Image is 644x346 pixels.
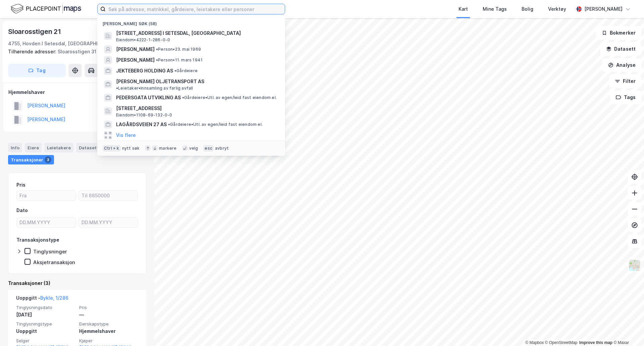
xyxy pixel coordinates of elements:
[116,67,173,75] span: JEKTEBERG HOLDING AS
[203,145,214,152] div: esc
[174,68,198,73] span: Gårdeiere
[44,143,73,152] div: Leietakere
[97,16,285,28] div: [PERSON_NAME] søk (58)
[116,131,136,139] button: Vis flere
[156,47,201,52] span: Person • 23. mai 1969
[545,340,578,345] a: OpenStreetMap
[79,321,138,327] span: Eierskapstype
[182,95,184,100] span: •
[106,4,285,14] input: Søk på adresse, matrikkel, gårdeiere, leietakere eller personer
[79,327,138,335] div: Hjemmelshaver
[25,143,42,152] div: Eiere
[116,37,170,43] span: Eiendom • 4222-1-286-0-0
[116,94,181,102] span: PEDERSGATA UTVIKLING AS
[40,295,68,301] a: Bykle, 1/286
[8,49,58,54] span: Tilhørende adresser:
[116,29,277,37] span: [STREET_ADDRESS] I SETESDAL, [GEOGRAPHIC_DATA]
[116,78,204,86] span: [PERSON_NAME] OLJETRANSPORT AS
[174,68,176,73] span: •
[215,146,229,151] div: avbryt
[103,145,121,152] div: Ctrl + k
[159,146,176,151] div: markere
[579,340,612,345] a: Improve this map
[156,57,203,63] span: Person • 11. mars 1941
[116,120,167,129] span: LAGÅRDSVEIEN 27 AS
[548,5,566,13] div: Verktøy
[189,146,198,151] div: velg
[79,338,138,344] span: Kjøper
[16,305,75,310] span: Tinglysningsdato
[116,45,155,53] span: [PERSON_NAME]
[156,47,158,52] span: •
[79,217,138,228] input: DD.MM.YYYY
[584,5,623,13] div: [PERSON_NAME]
[8,48,141,56] div: Sloarosstigen 31
[483,5,507,13] div: Mine Tags
[610,314,644,346] div: Kontrollprogram for chat
[17,191,75,201] input: Fra
[116,86,193,91] span: Leietaker • Innsamling av farlig avfall
[16,327,75,335] div: Uoppgitt
[16,181,25,189] div: Pris
[17,217,75,228] input: DD.MM.YYYY
[8,279,146,287] div: Transaksjoner (3)
[16,236,59,244] div: Transaksjonstype
[168,122,263,127] span: Gårdeiere • Utl. av egen/leid fast eiendom el.
[182,95,277,100] span: Gårdeiere • Utl. av egen/leid fast eiendom el.
[525,340,544,345] a: Mapbox
[79,311,138,319] div: —
[116,104,277,112] span: [STREET_ADDRESS]
[76,143,101,152] div: Datasett
[8,26,62,37] div: Sloarosstigen 21
[33,248,67,255] div: Tinglysninger
[8,40,117,48] div: 4755, Hovden I Setesdal, [GEOGRAPHIC_DATA]
[79,305,138,310] span: Pris
[79,191,138,201] input: Til 6650000
[116,112,172,118] span: Eiendom • 1108-69-132-0-0
[596,26,641,40] button: Bokmerker
[45,156,51,163] div: 3
[8,64,66,77] button: Tag
[16,294,68,305] div: Uoppgitt -
[11,3,81,15] img: logo.f888ab2527a4732fd821a326f86c7f29.svg
[459,5,468,13] div: Kart
[116,86,118,91] span: •
[610,91,641,104] button: Tags
[33,259,75,265] div: Aksjetransaksjon
[16,206,28,214] div: Dato
[522,5,533,13] div: Bolig
[610,314,644,346] iframe: Chat Widget
[602,58,641,72] button: Analyse
[8,88,146,96] div: Hjemmelshaver
[8,143,22,152] div: Info
[168,122,170,127] span: •
[8,155,54,164] div: Transaksjoner
[16,311,75,319] div: [DATE]
[600,42,641,56] button: Datasett
[116,56,155,64] span: [PERSON_NAME]
[156,57,158,62] span: •
[122,146,140,151] div: nytt søk
[609,75,641,88] button: Filter
[16,338,75,344] span: Selger
[628,259,641,272] img: Z
[16,321,75,327] span: Tinglysningstype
